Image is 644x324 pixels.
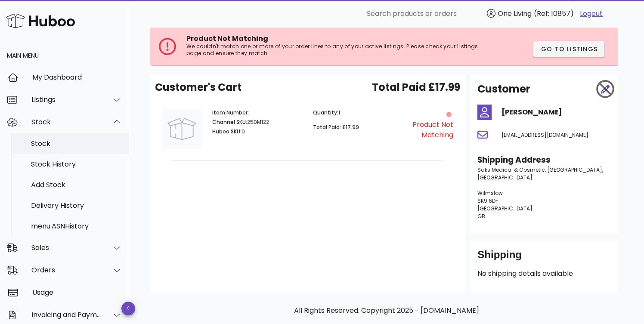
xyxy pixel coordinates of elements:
div: Invoicing and Payments [31,311,102,319]
img: Huboo Logo [6,12,75,30]
div: Stock [31,118,102,126]
span: Go to Listings [540,45,598,54]
span: Quantity: [313,109,338,116]
span: Channel SKU: [212,118,247,126]
h2: Customer [477,81,530,97]
div: Product Not Matching [408,120,453,140]
span: One Living [498,9,532,19]
h4: [PERSON_NAME] [502,107,611,117]
span: Total Paid £17.99 [372,80,460,95]
span: (Ref: 10857) [534,9,574,19]
span: SK9 6DF [477,197,498,204]
div: Delivery History [31,201,122,210]
div: Sales [31,244,102,252]
span: Item Number: [212,109,249,116]
p: All Rights Reserved. Copyright 2025 - [DOMAIN_NAME] [157,305,616,316]
p: 250M122 [212,118,303,126]
span: Customer's Cart [155,80,241,95]
a: Logout [580,9,603,19]
p: 1 [313,109,403,117]
span: Product Not Matching [186,34,268,43]
span: Huboo SKU: [212,128,241,135]
div: Orders [31,266,102,274]
p: We couldn't match one or more of your order lines to any of your active listings. Please check yo... [186,43,491,57]
span: [EMAIL_ADDRESS][DOMAIN_NAME] [502,131,588,139]
div: Listings [31,96,102,104]
div: menu.ASNHistory [31,222,122,230]
span: Saks Medical & Cosmetic, [GEOGRAPHIC_DATA], [GEOGRAPHIC_DATA] [477,166,603,181]
div: Usage [32,288,122,296]
img: Product Image [162,109,202,149]
p: No shipping details available [477,268,611,279]
h3: Shipping Address [477,154,611,166]
span: Total Paid: £17.99 [313,123,359,131]
div: Stock History [31,160,122,168]
div: Add Stock [31,181,122,189]
button: Go to Listings [533,41,604,57]
span: Wilmslow [477,189,503,197]
span: [GEOGRAPHIC_DATA] [477,205,533,212]
div: Stock [31,139,122,148]
span: GB [477,213,485,220]
div: Shipping [477,248,611,268]
p: 0 [212,128,303,136]
div: My Dashboard [32,73,122,81]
